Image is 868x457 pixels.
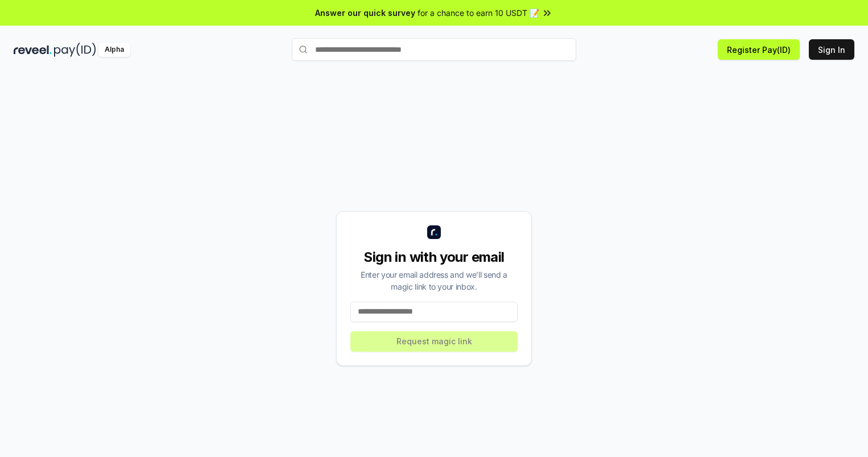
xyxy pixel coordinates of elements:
div: Enter your email address and we’ll send a magic link to your inbox. [350,269,518,293]
img: reveel_dark [14,43,52,57]
img: logo_small [427,225,441,239]
span: for a chance to earn 10 USDT 📝 [418,7,539,19]
img: pay_id [54,43,96,57]
div: Sign in with your email [350,248,518,266]
div: Alpha [98,43,130,57]
button: Register Pay(ID) [718,39,800,60]
button: Sign In [809,39,854,60]
span: Answer our quick survey [315,7,415,19]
